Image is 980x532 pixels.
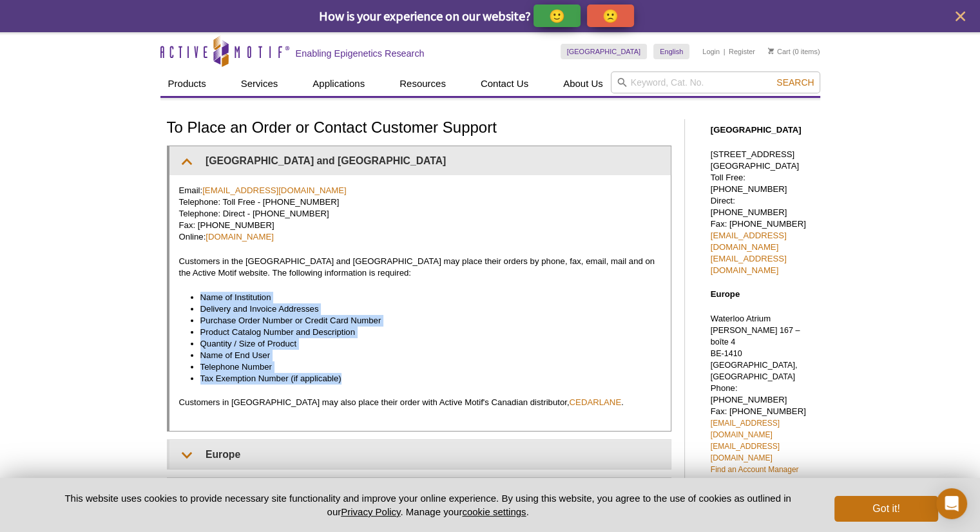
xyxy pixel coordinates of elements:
[392,71,454,96] a: Resources
[711,289,740,299] strong: Europe
[711,313,814,475] p: Waterloo Atrium Phone: [PHONE_NUMBER] Fax: [PHONE_NUMBER]
[200,373,648,385] li: Tax Exemption Number (if applicable)
[711,419,780,439] a: [EMAIL_ADDRESS][DOMAIN_NAME]
[776,77,814,88] span: Search
[200,303,648,315] li: Delivery and Invoice Addresses
[569,397,621,407] a: CEDARLANE
[711,125,802,135] strong: [GEOGRAPHIC_DATA]
[319,8,531,24] span: How is your experience on our website?
[462,506,526,517] button: cookie settings
[711,326,800,381] span: [PERSON_NAME] 167 – boîte 4 BE-1410 [GEOGRAPHIC_DATA], [GEOGRAPHIC_DATA]
[169,146,671,175] summary: [GEOGRAPHIC_DATA] and [GEOGRAPHIC_DATA]
[936,488,967,519] div: Open Intercom Messenger
[233,71,286,96] a: Services
[341,506,400,517] a: Privacy Policy
[200,361,648,373] li: Telephone Number
[768,44,820,59] li: (0 items)
[296,48,425,59] h2: Enabling Epigenetics Research
[200,327,648,338] li: Product Catalog Number and Description
[711,254,787,275] a: [EMAIL_ADDRESS][DOMAIN_NAME]
[602,8,619,24] p: 🙁
[167,119,671,138] h1: To Place an Order or Contact Customer Support
[200,315,648,327] li: Purchase Order Number or Credit Card Number
[202,185,347,195] a: [EMAIL_ADDRESS][DOMAIN_NAME]
[305,71,372,96] a: Applications
[200,338,648,350] li: Quantity / Size of Product
[206,232,274,242] a: [DOMAIN_NAME]
[702,47,720,56] a: Login
[711,442,780,462] a: [EMAIL_ADDRESS][DOMAIN_NAME]
[43,491,814,518] p: This website uses cookies to provide necessary site functionality and improve your online experie...
[711,149,814,276] p: [STREET_ADDRESS] [GEOGRAPHIC_DATA] Toll Free: [PHONE_NUMBER] Direct: [PHONE_NUMBER] Fax: [PHONE_N...
[549,8,565,24] p: 🙂
[834,496,937,522] button: Got it!
[952,8,968,24] button: close
[561,44,648,59] a: [GEOGRAPHIC_DATA]
[611,71,820,93] input: Keyword, Cat. No.
[200,292,648,303] li: Name of Institution
[473,71,536,96] a: Contact Us
[555,71,611,96] a: About Us
[169,440,671,469] summary: Europe
[711,231,787,252] a: [EMAIL_ADDRESS][DOMAIN_NAME]
[179,397,661,408] p: Customers in [GEOGRAPHIC_DATA] may also place their order with Active Motif's Canadian distributo...
[160,71,214,96] a: Products
[729,47,755,56] a: Register
[768,48,774,54] img: Your Cart
[773,77,818,88] button: Search
[724,44,725,59] li: |
[179,185,661,243] p: Email: Telephone: Toll Free - [PHONE_NUMBER] Telephone: Direct - [PHONE_NUMBER] Fax: [PHONE_NUMBE...
[653,44,689,59] a: English
[200,350,648,361] li: Name of End User
[711,465,799,474] a: Find an Account Manager
[768,47,791,56] a: Cart
[179,256,661,279] p: Customers in the [GEOGRAPHIC_DATA] and [GEOGRAPHIC_DATA] may place their orders by phone, fax, em...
